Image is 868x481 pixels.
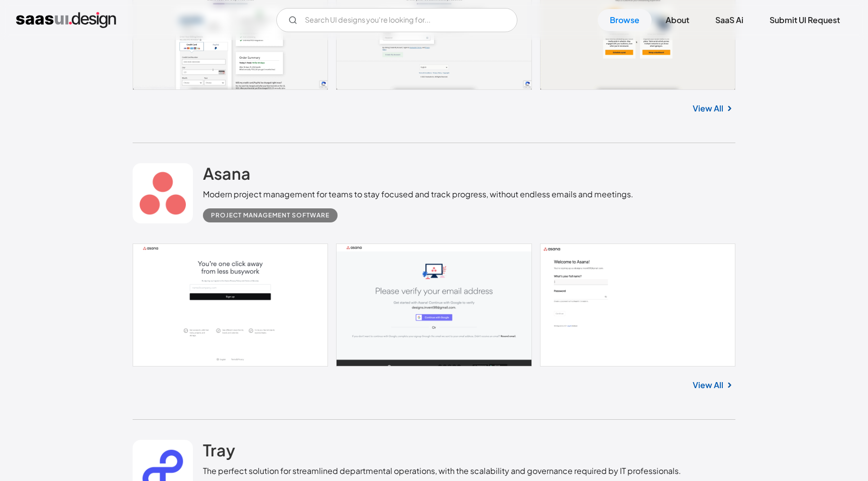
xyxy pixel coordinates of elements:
a: About [654,9,701,31]
a: Tray [203,440,235,465]
form: Email Form [276,8,517,32]
a: SaaS Ai [703,9,755,31]
a: View All [693,102,723,114]
a: Asana [203,163,251,188]
a: home [16,12,116,28]
a: Browse [598,9,652,31]
input: Search UI designs you're looking for... [276,8,517,32]
div: Project Management Software [211,209,330,221]
div: The perfect solution for streamlined departmental operations, with the scalability and governance... [203,465,681,477]
h2: Tray [203,440,235,460]
h2: Asana [203,163,251,183]
div: Modern project management for teams to stay focused and track progress, without endless emails an... [203,188,633,200]
a: Submit UI Request [757,9,852,31]
a: View All [693,379,723,391]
